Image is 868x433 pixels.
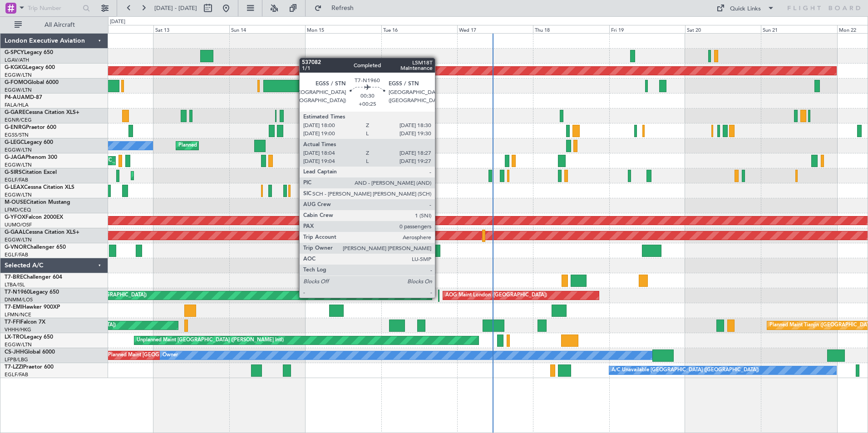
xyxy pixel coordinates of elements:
[24,22,96,28] span: All Aircraft
[5,65,55,70] a: G-KGKGLegacy 600
[5,110,25,115] span: G-GARE
[5,185,24,190] span: G-LEAX
[10,18,99,32] button: All Aircraft
[5,349,24,355] span: CS-JHH
[5,117,32,123] a: EGNR/CEG
[5,349,55,355] a: CS-JHHGlobal 6000
[761,25,837,33] div: Sun 21
[5,371,28,378] a: EGLF/FAB
[533,25,609,33] div: Thu 18
[457,25,533,33] div: Wed 17
[5,335,53,340] a: LX-TROLegacy 650
[712,1,779,15] button: Quick Links
[5,326,31,333] a: VHHH/HKG
[730,5,761,14] div: Quick Links
[5,311,31,318] a: LFMN/NCE
[5,125,56,130] a: G-ENRGPraetor 600
[5,140,24,145] span: G-LEGC
[5,140,53,145] a: G-LEGCLegacy 600
[612,364,759,377] div: A/C Unavailable [GEOGRAPHIC_DATA] ([GEOGRAPHIC_DATA])
[5,364,54,370] a: T7-LZZIPraetor 600
[5,275,23,280] span: T7-BRE
[381,25,457,33] div: Tue 16
[5,364,23,370] span: T7-LZZI
[5,102,29,108] a: FALA/HLA
[445,289,547,302] div: AOG Maint London ([GEOGRAPHIC_DATA])
[5,320,45,325] a: T7-FFIFalcon 7X
[229,25,305,33] div: Sun 14
[5,215,25,220] span: G-YFOX
[5,50,24,55] span: G-SPCY
[5,290,30,295] span: T7-N1960
[5,245,66,250] a: G-VNORChallenger 650
[5,200,70,205] a: M-OUSECitation Mustang
[178,139,321,153] div: Planned Maint [GEOGRAPHIC_DATA] ([GEOGRAPHIC_DATA])
[5,236,32,243] a: EGGW/LTN
[5,305,60,310] a: T7-EMIHawker 900XP
[5,296,33,303] a: DNMM/LOS
[5,221,32,228] a: UUMO/OSF
[28,1,80,15] input: Trip Number
[5,192,32,198] a: EGGW/LTN
[153,25,229,33] div: Sat 13
[5,57,29,64] a: LGAV/ATH
[5,147,32,153] a: EGGW/LTN
[5,125,26,130] span: G-ENRG
[5,72,32,79] a: EGGW/LTN
[42,154,185,167] div: Planned Maint [GEOGRAPHIC_DATA] ([GEOGRAPHIC_DATA])
[5,177,28,183] a: EGLF/FAB
[5,230,25,235] span: G-GAAL
[5,185,74,190] a: G-LEAXCessna Citation XLS
[5,356,28,363] a: LFPB/LBG
[609,25,685,33] div: Fri 19
[5,230,79,235] a: G-GAALCessna Citation XLS+
[5,251,28,258] a: EGLF/FAB
[685,25,761,33] div: Sat 20
[5,207,31,213] a: LFMD/CEQ
[163,349,178,362] div: Owner
[77,25,153,33] div: Fri 12
[5,155,25,160] span: G-JAGA
[5,281,25,288] a: LTBA/ISL
[5,80,59,85] a: G-FOMOGlobal 6000
[137,334,284,347] div: Unplanned Maint [GEOGRAPHIC_DATA] ([PERSON_NAME] Intl)
[5,87,32,93] a: EGGW/LTN
[5,170,22,175] span: G-SIRS
[5,275,62,280] a: T7-BREChallenger 604
[310,1,365,15] button: Refresh
[154,4,197,12] span: [DATE] - [DATE]
[5,95,42,100] a: P4-AUAMD-87
[5,170,57,175] a: G-SIRSCitation Excel
[5,320,20,325] span: T7-FFI
[5,155,57,160] a: G-JAGAPhenom 300
[133,169,276,182] div: Planned Maint [GEOGRAPHIC_DATA] ([GEOGRAPHIC_DATA])
[5,200,26,205] span: M-OUSE
[5,305,22,310] span: T7-EMI
[5,132,29,138] a: EGSS/STN
[5,65,26,70] span: G-KGKG
[5,50,53,55] a: G-SPCYLegacy 650
[5,95,25,100] span: P4-AUA
[110,18,125,26] div: [DATE]
[5,80,28,85] span: G-FOMO
[5,335,24,340] span: LX-TRO
[5,215,63,220] a: G-YFOXFalcon 2000EX
[5,162,32,168] a: EGGW/LTN
[324,5,362,11] span: Refresh
[5,290,59,295] a: T7-N1960Legacy 650
[5,245,27,250] span: G-VNOR
[5,110,79,115] a: G-GARECessna Citation XLS+
[305,25,381,33] div: Mon 15
[5,341,32,348] a: EGGW/LTN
